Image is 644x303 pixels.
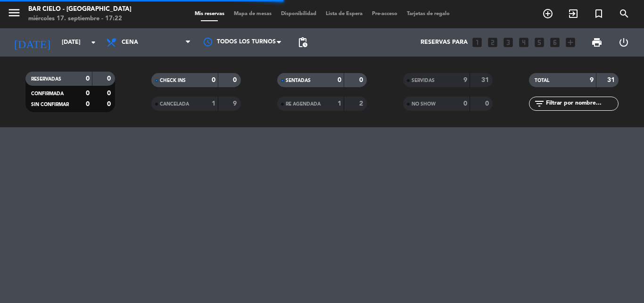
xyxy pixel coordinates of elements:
[31,102,69,107] span: SIN CONFIRMAR
[533,36,545,49] i: looks_5
[321,11,367,16] span: Lista de Espera
[7,6,21,23] button: menu
[518,36,530,49] i: looks_4
[276,11,321,16] span: Disponibilidad
[471,36,483,49] i: looks_one
[86,101,90,107] strong: 0
[619,8,630,19] i: search
[412,78,435,83] span: SERVIDAS
[534,98,545,109] i: filter_list
[549,36,561,49] i: looks_6
[618,37,629,48] i: power_settings_new
[88,37,99,48] i: arrow_drop_down
[591,37,603,48] span: print
[487,36,499,49] i: looks_two
[31,77,61,82] span: RESERVADAS
[485,100,491,107] strong: 0
[229,11,276,16] span: Mapa de mesas
[607,77,617,83] strong: 31
[359,100,365,107] strong: 2
[367,11,402,16] span: Pre-acceso
[107,90,113,97] strong: 0
[545,98,618,109] input: Filtrar por nombre...
[463,100,467,107] strong: 0
[233,77,239,83] strong: 0
[86,90,90,97] strong: 0
[412,102,436,106] span: NO SHOW
[338,77,341,83] strong: 0
[233,100,239,107] strong: 9
[28,5,132,14] div: Bar Cielo - [GEOGRAPHIC_DATA]
[564,36,577,49] i: add_box
[359,77,365,83] strong: 0
[590,77,594,83] strong: 9
[7,32,57,53] i: [DATE]
[297,37,308,48] span: pending_actions
[28,14,132,24] div: miércoles 17. septiembre - 17:22
[286,78,311,83] span: SENTADAS
[160,78,186,83] span: CHECK INS
[212,77,215,83] strong: 0
[481,77,491,83] strong: 31
[502,36,514,49] i: looks_3
[286,102,321,106] span: RE AGENDADA
[122,39,138,46] span: Cena
[107,101,113,107] strong: 0
[31,91,64,96] span: CONFIRMADA
[190,11,229,16] span: Mis reservas
[212,100,215,107] strong: 1
[568,8,579,19] i: exit_to_app
[542,8,553,19] i: add_circle_outline
[338,100,341,107] strong: 1
[160,102,189,106] span: CANCELADA
[421,39,468,46] span: Reservas para
[86,75,90,82] strong: 0
[107,75,113,82] strong: 0
[402,11,454,16] span: Tarjetas de regalo
[7,6,21,20] i: menu
[535,78,549,83] span: TOTAL
[610,28,637,57] div: LOG OUT
[593,8,604,19] i: turned_in_not
[463,77,467,83] strong: 9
